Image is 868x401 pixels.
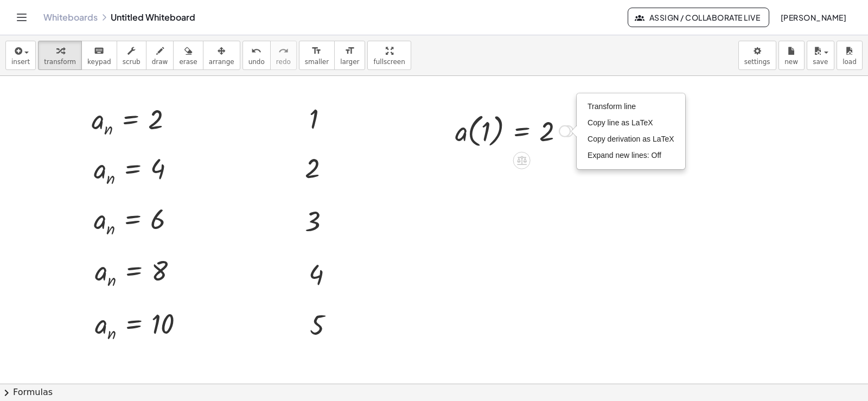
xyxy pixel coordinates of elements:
i: format_size [311,44,322,58]
span: load [843,58,857,66]
button: transform [38,41,82,70]
button: arrange [203,41,240,70]
span: Expand new lines: Off [588,151,661,160]
i: keyboard [94,44,104,58]
button: save [807,41,834,70]
button: [PERSON_NAME] [771,8,855,27]
span: erase [179,58,197,66]
span: settings [744,58,770,66]
span: smaller [305,58,329,66]
i: format_size [344,44,355,58]
span: Copy derivation as LaTeX [588,135,674,143]
button: load [837,41,863,70]
span: draw [152,58,168,66]
span: arrange [209,58,234,66]
span: Assign / Collaborate Live [637,12,760,22]
span: redo [276,58,291,66]
button: undoundo [242,41,271,70]
span: insert [11,58,30,66]
button: draw [146,41,174,70]
span: save [813,58,828,66]
button: settings [738,41,776,70]
button: format_sizesmaller [299,41,335,70]
button: Assign / Collaborate Live [628,8,769,27]
span: larger [340,58,359,66]
span: Transform line [588,102,636,111]
button: new [778,41,805,70]
span: new [784,58,798,66]
a: Whiteboards [43,12,98,23]
span: fullscreen [373,58,405,66]
div: Apply the same math to both sides of the equation [513,152,531,169]
button: erase [173,41,203,70]
span: Copy line as LaTeX [588,118,653,127]
span: keypad [87,58,111,66]
button: keyboardkeypad [81,41,117,70]
button: scrub [117,41,146,70]
span: [PERSON_NAME] [780,12,846,22]
span: transform [44,58,76,66]
button: insert [5,41,36,70]
i: redo [278,44,289,58]
i: undo [251,44,261,58]
span: undo [248,58,265,66]
button: fullscreen [367,41,411,70]
button: format_sizelarger [334,41,365,70]
button: Toggle navigation [13,9,30,26]
button: redoredo [270,41,297,70]
span: scrub [123,58,141,66]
